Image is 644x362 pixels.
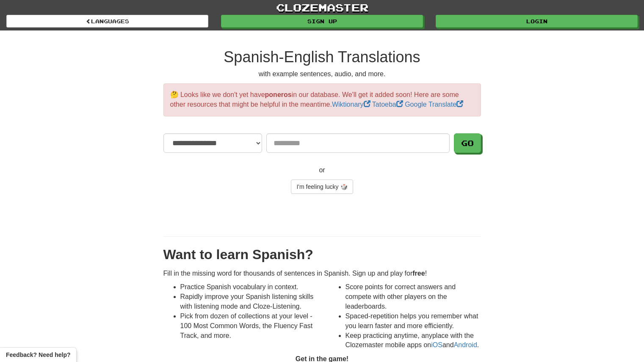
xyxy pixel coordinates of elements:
a: Wiktionary [332,101,372,108]
p: Fill in the missing word for thousands of sentences in Spanish. Sign up and play for ! [163,269,481,279]
a: iOS [431,341,442,348]
button: Go [454,133,481,153]
span: Open feedback widget [6,351,70,359]
a: Languages [6,15,208,28]
input: Translate [266,133,450,153]
li: Pick from dozen of collections at your level - 100 Most Common Words, the Fluency Fast Track, and... [180,312,316,341]
p: or [163,166,481,175]
a: Tatoeba [372,101,405,108]
li: Rapidly improve your Spanish listening skills with listening mode and Cloze-Listening. [180,292,316,312]
a: I'm feeling lucky 🎲 [291,180,353,194]
div: Want to learn Spanish? [163,245,481,265]
li: Keep practicing anytime, anyplace with the Clozemaster mobile apps on and . [345,331,481,351]
a: Login [436,15,638,28]
h1: Spanish-English Translations [163,49,481,66]
p: with example sentences, audio, and more. [163,69,481,79]
li: Score points for correct answers and compete with other players on the leaderboards. [345,282,481,312]
a: Sign up [221,15,423,28]
li: Spaced-repetition helps you remember what you learn faster and more efficiently. [345,312,481,331]
strong: free [412,270,425,277]
a: Google Translate [405,101,463,108]
li: Practice Spanish vocabulary in context. [180,282,316,292]
p: 🤔 Looks like we don't yet have in our database. We'll get it added soon! Here are some other reso... [163,83,481,116]
a: Android [454,341,477,348]
strong: poneros [265,91,292,98]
